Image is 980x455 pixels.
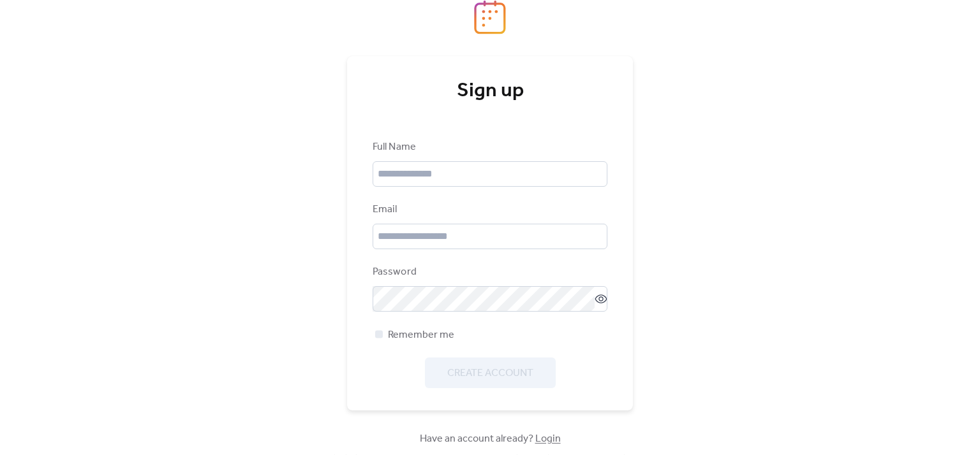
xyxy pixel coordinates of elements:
span: Remember me [388,328,454,343]
div: Full Name [373,140,605,155]
div: Email [373,202,605,217]
div: Password [373,264,605,280]
span: Have an account already? [420,431,561,447]
a: Login [535,429,561,449]
div: Sign up [373,78,607,104]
